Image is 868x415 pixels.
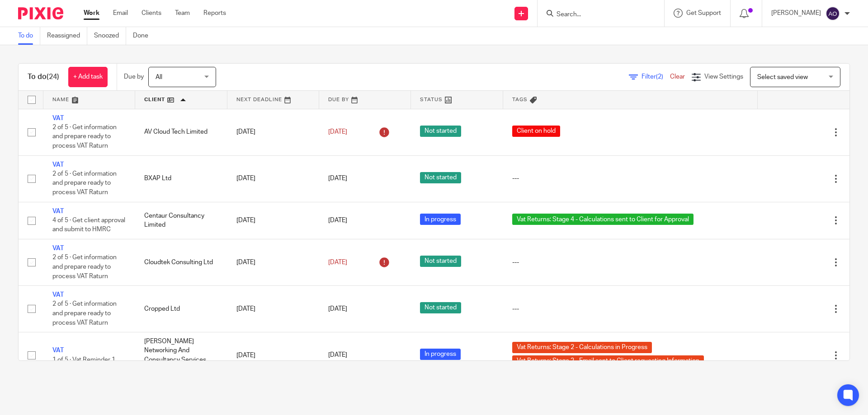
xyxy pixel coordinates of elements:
[757,74,808,80] span: Select saved view
[227,286,319,332] td: [DATE]
[420,302,461,313] span: Not started
[124,72,144,81] p: Due by
[420,349,461,360] span: In progress
[84,9,99,18] a: Work
[642,74,670,80] span: Filter
[328,129,347,135] span: [DATE]
[670,74,685,80] a: Clear
[328,306,347,312] span: [DATE]
[133,27,155,45] a: Done
[328,176,347,182] span: [DATE]
[135,239,227,286] td: Cloudtek Consulting Ltd
[94,27,126,45] a: Snoozed
[328,217,347,224] span: [DATE]
[420,256,461,267] span: Not started
[512,342,652,353] span: Vat Returns: Stage 2 - Calculations in Progress
[68,67,108,87] a: + Add task
[52,208,64,214] a: VAT
[52,217,125,233] span: 4 of 5 · Get client approval and submit to HMRC
[52,115,64,121] a: VAT
[142,9,161,18] a: Clients
[52,162,64,168] a: VAT
[512,258,749,267] div: ---
[512,97,528,102] span: Tags
[704,74,743,80] span: View Settings
[156,74,162,80] span: All
[227,155,319,202] td: [DATE]
[512,174,749,183] div: ---
[328,259,347,266] span: [DATE]
[512,126,560,137] span: Client on hold
[656,74,663,80] span: (2)
[512,355,704,367] span: Vat Returns: Stage 2 - Email sent to Client requesting Information
[135,286,227,332] td: Cropped Ltd
[52,301,117,326] span: 2 of 5 · Get information and prepare ready to process VAT Raturn
[175,9,190,18] a: Team
[18,27,40,45] a: To do
[47,73,59,80] span: (24)
[52,292,64,298] a: VAT
[52,124,117,149] span: 2 of 5 · Get information and prepare ready to process VAT Raturn
[28,72,59,82] h1: To do
[135,155,227,202] td: BXAP Ltd
[113,9,128,18] a: Email
[203,9,226,18] a: Reports
[18,7,63,19] img: Pixie
[227,202,319,239] td: [DATE]
[52,255,117,280] span: 2 of 5 · Get information and prepare ready to process VAT Raturn
[227,332,319,378] td: [DATE]
[227,109,319,155] td: [DATE]
[52,347,64,354] a: VAT
[52,357,115,363] span: 1 of 5 · Vat Reminder 1
[227,239,319,286] td: [DATE]
[135,109,227,155] td: AV Cloud Tech Limited
[420,172,461,183] span: Not started
[135,202,227,239] td: Centaur Consultancy Limited
[771,9,821,18] p: [PERSON_NAME]
[135,332,227,378] td: [PERSON_NAME] Networking And Consultancy Services Limited
[686,10,721,16] span: Get Support
[52,171,117,196] span: 2 of 5 · Get information and prepare ready to process VAT Raturn
[52,245,64,252] a: VAT
[47,27,87,45] a: Reassigned
[420,126,461,137] span: Not started
[556,11,637,19] input: Search
[420,214,461,225] span: In progress
[512,214,693,225] span: Vat Returns: Stage 4 - Calculations sent to Client for Approval
[512,304,749,313] div: ---
[826,6,840,21] img: svg%3E
[328,352,347,359] span: [DATE]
